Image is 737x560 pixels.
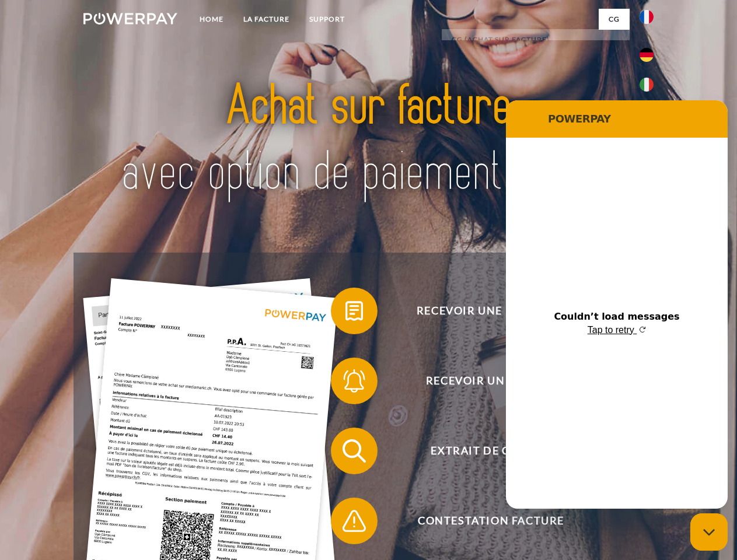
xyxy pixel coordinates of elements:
[190,9,233,30] a: Home
[340,296,369,325] img: qb_bill.svg
[331,288,634,334] button: Recevoir une facture ?
[442,29,630,50] a: CG (achat sur facture)
[83,13,177,24] img: logo-powerpay-white.svg
[340,436,369,466] img: qb_search.svg
[331,358,634,404] button: Recevoir un rappel?
[640,10,654,24] img: fr
[690,513,728,551] iframe: Button to launch messaging window
[640,78,654,92] img: it
[331,428,634,474] button: Extrait de compte
[640,48,654,62] img: de
[331,498,634,544] button: Contestation Facture
[233,9,299,30] a: LA FACTURE
[340,366,369,395] img: qb_bell.svg
[348,288,634,334] span: Recevoir une facture ?
[348,358,634,404] span: Recevoir un rappel?
[506,100,728,509] iframe: Messaging window
[348,498,634,544] span: Contestation Facture
[111,56,626,223] img: title-powerpay_fr.svg
[348,428,634,474] span: Extrait de compte
[599,9,630,30] a: CG
[340,506,369,535] img: qb_warning.svg
[299,9,355,30] a: Support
